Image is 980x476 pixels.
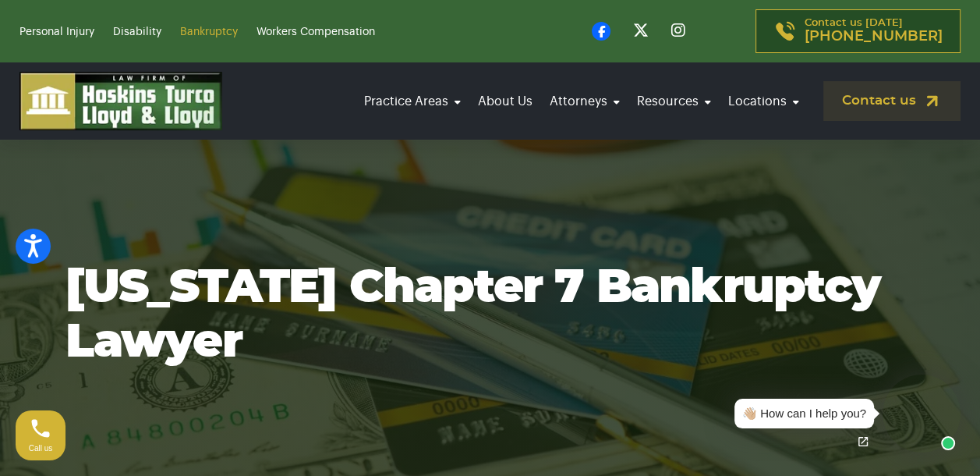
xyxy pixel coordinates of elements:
[805,29,943,44] span: [PHONE_NUMBER]
[19,27,94,37] a: Personal Injury
[742,405,866,423] div: 👋🏼 How can I help you?
[29,444,53,453] span: Call us
[545,80,624,123] a: Attorneys
[823,81,961,121] a: Contact us
[755,9,961,53] a: Contact us [DATE][PHONE_NUMBER]
[724,80,804,123] a: Locations
[473,80,537,123] a: About Us
[65,261,915,370] h1: [US_STATE] Chapter 7 Bankruptcy Lawyer
[180,27,238,37] a: Bankruptcy
[359,80,465,123] a: Practice Areas
[805,18,943,44] p: Contact us [DATE]
[256,27,375,37] a: Workers Compensation
[19,72,222,130] img: logo
[113,27,161,37] a: Disability
[632,80,716,123] a: Resources
[847,425,879,458] a: Open chat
